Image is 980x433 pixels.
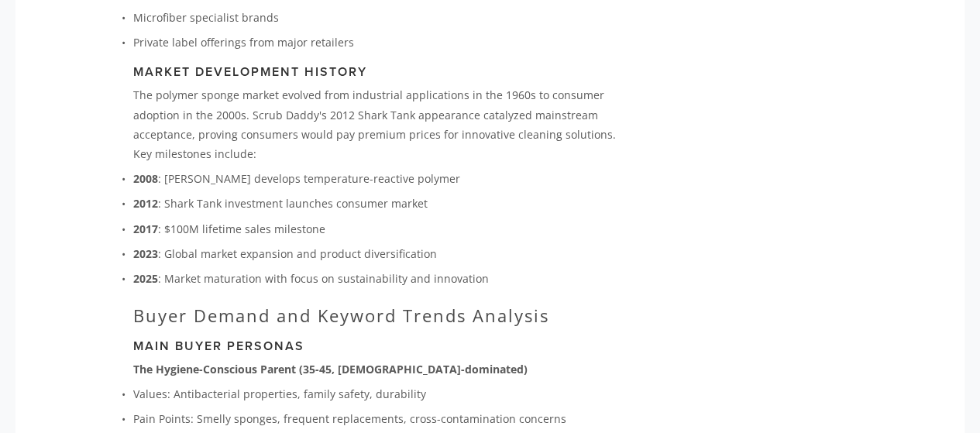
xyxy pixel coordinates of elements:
p: Microfiber specialist brands [133,8,650,27]
strong: 2023 [133,246,158,261]
p: : [PERSON_NAME] develops temperature-reactive polymer [133,169,650,188]
strong: 2017 [133,222,158,236]
h2: Buyer Demand and Keyword Trends Analysis [133,305,650,325]
p: Private label offerings from major retailers [133,33,650,52]
strong: The Hygiene-Conscious Parent (35-45, [DEMOGRAPHIC_DATA]-dominated) [133,362,528,376]
p: Pain Points: Smelly sponges, frequent replacements, cross-contamination concerns [133,409,650,428]
p: : Shark Tank investment launches consumer market [133,194,650,213]
h3: Main Buyer Personas [133,338,650,353]
p: Key milestones include: [133,144,650,163]
strong: 2012 [133,196,158,211]
p: The polymer sponge market evolved from industrial applications in the 1960s to consumer adoption ... [133,85,650,144]
p: : Global market expansion and product diversification [133,244,650,263]
h3: Market Development History [133,64,650,79]
p: Values: Antibacterial properties, family safety, durability [133,384,650,404]
strong: 2025 [133,271,158,286]
p: : $100M lifetime sales milestone [133,219,650,239]
strong: 2008 [133,171,158,186]
p: : Market maturation with focus on sustainability and innovation [133,269,650,288]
